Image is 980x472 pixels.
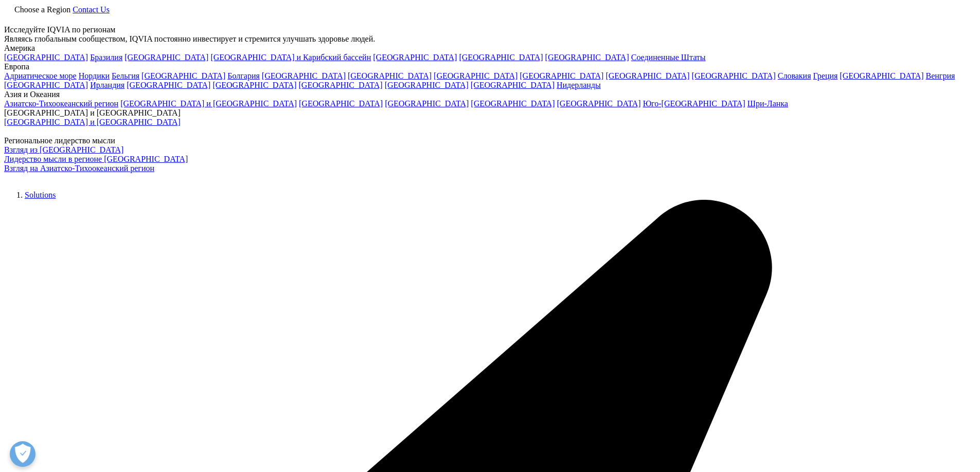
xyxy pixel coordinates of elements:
a: [GEOGRAPHIC_DATA] [557,99,641,108]
a: Бразилия [90,53,122,62]
a: Шри-Ланка [747,99,788,108]
a: [GEOGRAPHIC_DATA] [212,81,296,89]
a: [GEOGRAPHIC_DATA] и Карибский бассейн [210,53,371,62]
a: [GEOGRAPHIC_DATA] [605,71,689,80]
font: Америка [4,44,35,52]
font: Региональное лидерство мысли [4,136,115,145]
a: [GEOGRAPHIC_DATA] [4,53,88,62]
a: Лидерство мысли в регионе [GEOGRAPHIC_DATA] [4,155,188,163]
span: Choose a Region [14,5,70,14]
font: Европа [4,62,29,71]
a: Юго-[GEOGRAPHIC_DATA] [643,99,745,108]
a: [GEOGRAPHIC_DATA] [471,81,555,89]
a: Solutions [25,191,56,199]
a: [GEOGRAPHIC_DATA] [373,53,457,62]
a: Адриатическое море [4,71,77,80]
a: [GEOGRAPHIC_DATA] [262,71,346,80]
a: [GEOGRAPHIC_DATA] [299,81,383,89]
a: [GEOGRAPHIC_DATA] [348,71,432,80]
a: [GEOGRAPHIC_DATA] [4,81,88,89]
a: [GEOGRAPHIC_DATA] [385,81,469,89]
a: Ирландия [90,81,124,89]
a: Бельгия [112,71,139,80]
font: Являясь глобальным сообществом, IQVIA постоянно инвестирует и стремится улучшать здоровье людей. [4,34,375,43]
a: [GEOGRAPHIC_DATA] [299,99,383,108]
a: [GEOGRAPHIC_DATA] [124,53,208,62]
a: [GEOGRAPHIC_DATA] [840,71,923,80]
a: Contact Us [73,5,110,14]
button: Открыть настройки [10,441,35,467]
a: [GEOGRAPHIC_DATA] [141,71,225,80]
a: Азиатско-Тихоокеанский регион [4,99,118,108]
a: Нидерланды [557,81,601,89]
a: [GEOGRAPHIC_DATA] [127,81,210,89]
a: Нордики [79,71,110,80]
a: [GEOGRAPHIC_DATA] [434,71,518,80]
a: Болгария [227,71,260,80]
a: [GEOGRAPHIC_DATA] [459,53,543,62]
font: [GEOGRAPHIC_DATA] и [GEOGRAPHIC_DATA] [4,108,181,117]
a: [GEOGRAPHIC_DATA] [471,99,555,108]
a: Соединенные Штаты [631,53,706,62]
font: Азия и Океания [4,90,60,99]
a: Взгляд на Азиатско-Тихоокеанский регион [4,164,154,173]
a: Греция [813,71,838,80]
a: Венгрия [926,71,955,80]
a: [GEOGRAPHIC_DATA] [692,71,776,80]
a: [GEOGRAPHIC_DATA] [545,53,629,62]
a: [GEOGRAPHIC_DATA] [385,99,469,108]
a: Словакия [778,71,811,80]
a: [GEOGRAPHIC_DATA] [520,71,603,80]
a: [GEOGRAPHIC_DATA] и [GEOGRAPHIC_DATA] [120,99,297,108]
font: Исследуйте IQVIA по регионам [4,25,115,34]
a: [GEOGRAPHIC_DATA] и [GEOGRAPHIC_DATA] [4,118,181,126]
a: Взгляд из [GEOGRAPHIC_DATA] [4,145,123,154]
